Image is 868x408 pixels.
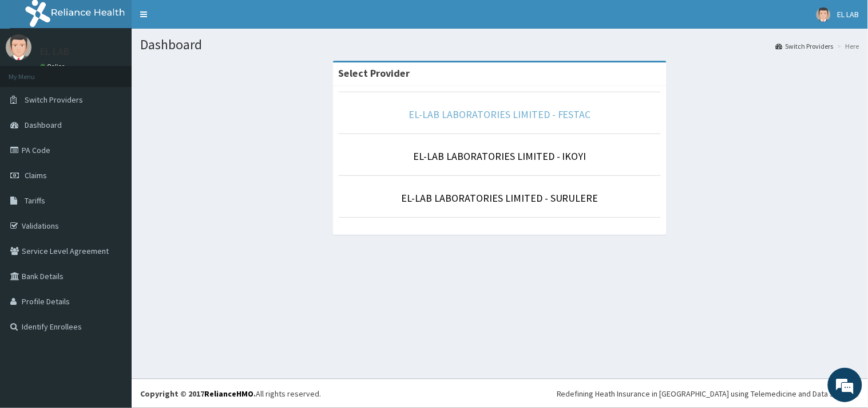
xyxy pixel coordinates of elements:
[40,62,68,70] a: Online
[339,66,410,80] strong: Select Provider
[409,108,591,121] a: EL-LAB LABORATORIES LIMITED - FESTAC
[557,388,859,399] div: Redefining Heath Insurance in [GEOGRAPHIC_DATA] using Telemedicine and Data Science!
[25,170,47,181] span: Claims
[132,379,868,408] footer: All rights reserved.
[6,34,31,60] img: User Image
[204,389,253,399] a: RelianceHMO
[40,46,70,57] p: EL LAB
[817,7,831,22] img: User Image
[413,150,586,163] a: EL-LAB LABORATORIES LIMITED - IKOYI
[140,37,859,52] h1: Dashboard
[401,191,599,205] a: EL-LAB LABORATORIES LIMITED - SURULERE
[25,120,62,130] span: Dashboard
[25,95,83,105] span: Switch Providers
[25,195,45,206] span: Tariffs
[835,41,859,51] li: Here
[776,41,834,51] a: Switch Providers
[838,9,859,19] span: EL LAB
[140,389,256,399] strong: Copyright © 2017 .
